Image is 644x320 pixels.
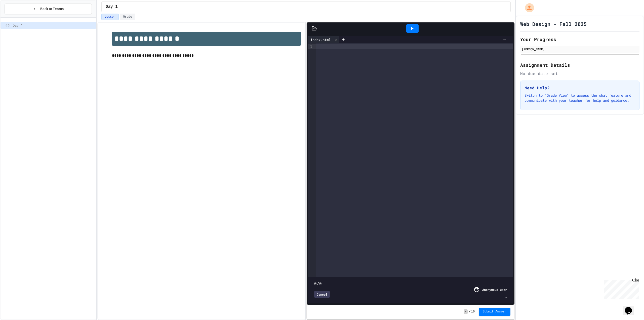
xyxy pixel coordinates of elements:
span: - [505,295,507,300]
div: Chat with us now!Close [2,2,35,32]
div: 0/0 [314,280,507,287]
span: Submit Answer [483,310,506,314]
h1: Web Design - Fall 2025 [520,20,587,27]
div: index.html [308,36,339,43]
span: / [469,310,470,314]
div: No due date set [520,70,639,77]
button: Back to Teams [5,4,92,14]
div: Anonymous user [482,287,507,292]
span: Back to Teams [40,6,64,12]
div: [PERSON_NAME] [522,47,638,51]
button: Submit Answer [479,308,510,316]
p: Switch to "Grade View" to access the chat feature and communicate with your teacher for help and ... [525,93,635,103]
button: Grade [120,14,135,20]
iframe: chat widget [602,278,639,299]
div: index.html [308,37,333,42]
h2: Assignment Details [520,61,639,68]
span: - [464,309,468,314]
span: 10 [471,310,475,314]
iframe: chat widget [623,300,639,315]
span: Day 1 [106,4,118,10]
div: My Account [520,2,535,14]
h3: Need Help? [525,85,635,91]
h2: Your Progress [520,36,639,43]
button: Lesson [101,14,119,20]
span: Day 1 [13,23,94,28]
div: 1 [308,44,313,49]
div: Cancel [314,291,330,298]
